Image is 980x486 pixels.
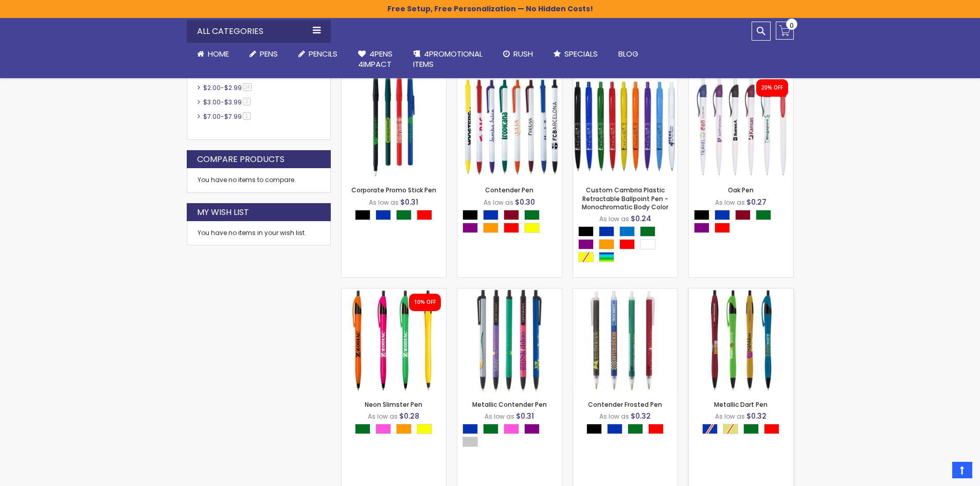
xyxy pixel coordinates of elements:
a: Contender Frosted Pen [588,400,662,409]
div: Blue [599,226,614,237]
div: White [640,239,655,249]
a: $2.00-$2.9924 [201,83,255,92]
div: Pink [504,424,519,434]
div: Yellow [524,223,540,233]
div: Silver [462,437,478,447]
div: Green [524,210,540,220]
div: Purple [694,223,709,233]
a: Contender Pen [457,74,562,82]
span: As low as [599,412,629,421]
div: Red [504,223,519,233]
div: Red [764,424,779,434]
span: $0.32 [746,411,767,421]
div: Burgundy [735,210,751,220]
div: Orange [396,424,412,434]
div: All Categories [187,20,331,43]
div: Orange [599,239,614,249]
a: Blog [608,43,649,65]
img: Metallic Dart Pen [689,289,793,393]
span: $7.00 [203,112,221,121]
a: Home [187,43,239,65]
span: As low as [368,412,398,421]
a: Metallic Dart Pen [714,400,768,409]
span: $0.32 [631,411,651,421]
span: 4PROMOTIONAL ITEMS [413,48,483,69]
strong: My Wish List [197,207,249,218]
span: Pencils [309,48,337,59]
div: 20% OFF [761,84,783,92]
span: $0.27 [746,197,767,207]
div: Green [355,424,370,434]
span: $3.99 [224,98,242,106]
span: $2.99 [224,83,242,92]
a: Pens [239,43,288,65]
div: You have no items in your wish list. [198,229,320,237]
a: 4PROMOTIONALITEMS [403,43,493,76]
div: Select A Color [462,210,562,236]
span: $0.31 [400,197,418,207]
div: Select A Color [694,210,793,236]
span: $2.00 [203,83,221,92]
span: As low as [369,198,399,207]
img: Custom Cambria Plastic Retractable Ballpoint Pen - Monochromatic Body Color [573,74,678,178]
div: Purple [524,424,540,434]
a: Specials [543,43,608,65]
a: Neon Slimster Pen [365,400,422,409]
span: $0.24 [631,213,651,224]
strong: Compare Products [197,154,284,165]
div: Black [355,210,370,220]
div: Green [743,424,759,434]
span: Home [208,48,229,59]
span: $0.30 [515,197,535,207]
a: Neon Slimster Pen [342,288,446,297]
span: 1 [243,112,251,120]
div: Purple [578,239,594,249]
div: Blue Light [619,226,635,237]
div: Black [462,210,478,220]
span: As low as [484,198,513,207]
div: Red [715,223,730,233]
span: Pens [260,48,278,59]
div: Select A Color [586,424,669,437]
div: 10% OFF [414,299,436,306]
div: Green [396,210,412,220]
span: $0.31 [516,411,534,421]
div: Black [694,210,709,220]
div: Orange [483,223,498,233]
a: Corporate Promo Stick Pen [342,74,446,82]
span: 4Pens 4impact [358,48,393,69]
img: Contender Pen [457,74,562,178]
div: Select A Color [355,424,437,437]
img: Neon Slimster Pen [342,289,446,393]
div: Yellow [417,424,432,434]
div: Pink [376,424,391,434]
img: Metallic Contender Pen [457,289,562,393]
a: Oak Pen [728,186,754,194]
a: Custom Cambria Plastic Retractable Ballpoint Pen - Monochromatic Body Color [582,186,668,211]
a: Metallic Contender Pen [472,400,547,409]
div: Green [483,424,498,434]
div: Select A Color [578,226,678,265]
div: Green [756,210,771,220]
div: Blue [607,424,622,434]
a: Rush [493,43,543,65]
div: Blue [462,424,478,434]
img: Corporate Promo Stick Pen [342,74,446,178]
div: Select A Color [702,424,785,437]
span: 3 [243,98,251,105]
a: Metallic Contender Pen [457,288,562,297]
a: $3.00-$3.993 [201,98,254,106]
span: Specials [564,48,598,59]
span: 24 [243,83,252,91]
img: Oak Pen [689,74,793,178]
a: 0 [776,22,794,40]
span: $3.00 [203,98,221,106]
div: Blue [376,210,391,220]
div: Green [640,226,655,237]
span: 0 [790,21,794,30]
span: As low as [715,198,745,207]
div: Assorted [599,252,614,262]
div: Select A Color [355,210,437,223]
a: Oak Pen [689,74,793,82]
div: Red [417,210,432,220]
